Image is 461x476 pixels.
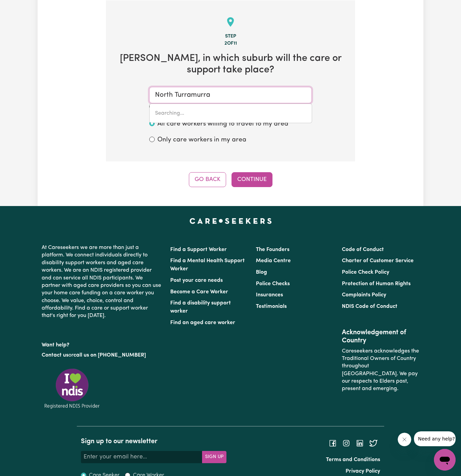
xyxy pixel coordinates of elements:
[329,440,337,446] a: Follow Careseekers on Facebook
[149,87,312,103] input: Enter a suburb or postcode
[356,440,364,446] a: Follow Careseekers on LinkedIn
[170,300,231,314] a: Find a disability support worker
[342,247,384,252] a: Code of Conduct
[256,270,267,275] a: Blog
[256,281,290,287] a: Police Checks
[42,339,162,349] p: Want help?
[117,40,344,47] div: 2 of 11
[342,270,389,275] a: Police Check Policy
[117,53,344,76] h2: [PERSON_NAME] , in which suburb will the care or support take place?
[170,258,245,272] a: Find a Mental Health Support Worker
[149,104,312,123] div: menu-options
[256,292,283,298] a: Insurances
[369,440,377,446] a: Follow Careseekers on Twitter
[256,258,291,264] a: Media Centre
[342,292,386,298] a: Complaints Policy
[232,172,272,187] button: Continue
[434,449,456,471] iframe: Button to launch messaging window
[414,431,456,446] iframe: Message from company
[42,349,162,362] p: or
[342,328,419,345] h2: Acknowledgement of Country
[42,353,68,358] a: Contact us
[157,135,246,145] label: Only care workers in my area
[170,247,227,252] a: Find a Support Worker
[398,433,411,446] iframe: Close message
[157,119,288,129] label: All care workers willing to travel to my area
[342,304,397,309] a: NDIS Code of Conduct
[342,345,419,395] p: Careseekers acknowledges the Traditional Owners of Country throughout [GEOGRAPHIC_DATA]. We pay o...
[342,440,350,446] a: Follow Careseekers on Instagram
[117,33,344,40] div: Step
[170,289,228,295] a: Become a Care Worker
[42,367,103,410] img: Registered NDIS provider
[256,247,289,252] a: The Founders
[81,451,202,463] input: Enter your email here...
[170,278,223,283] a: Post your care needs
[189,172,226,187] button: Go Back
[42,241,162,322] p: At Careseekers we are more than just a platform. We connect individuals directly to disability su...
[73,353,146,358] a: call us on [PHONE_NUMBER]
[342,258,414,264] a: Charter of Customer Service
[346,469,380,474] a: Privacy Policy
[342,281,411,287] a: Protection of Human Rights
[81,437,226,446] h2: Sign up to our newsletter
[256,304,287,309] a: Testimonials
[170,320,235,325] a: Find an aged care worker
[326,457,380,462] a: Terms and Conditions
[202,451,226,463] button: Subscribe
[190,218,272,224] a: Careseekers home page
